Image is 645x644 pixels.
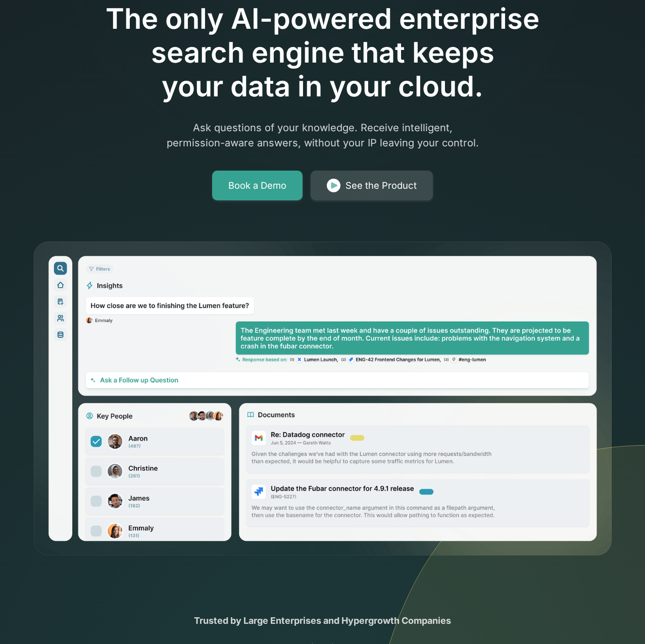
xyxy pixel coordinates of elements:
[129,120,517,150] p: Ask questions of your knowledge. Receive intelligent, permission-aware answers, without your IP l...
[212,171,303,201] a: Book a Demo
[345,179,417,193] div: See the Product
[32,241,613,557] img: hero-image
[311,171,433,201] a: See the Product
[129,614,517,627] div: Trusted by Large Enterprises and Hypergrowth Companies
[64,2,581,104] h1: The only AI-powered enterprise search engine that keeps your data in your cloud.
